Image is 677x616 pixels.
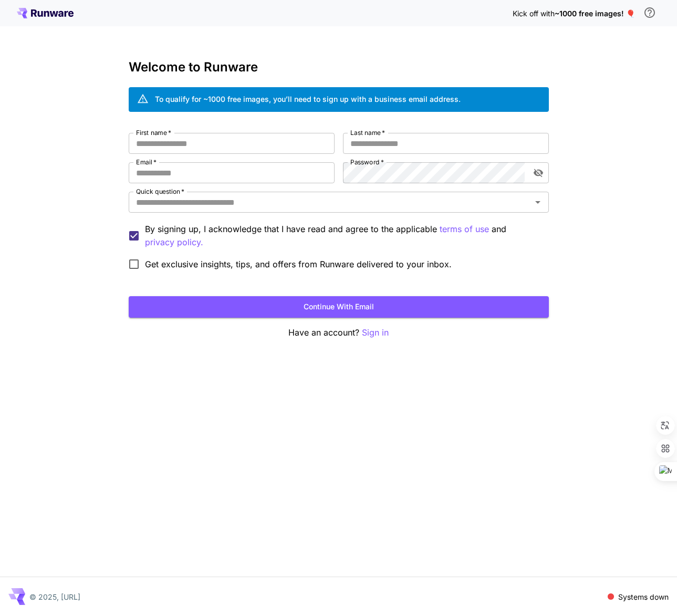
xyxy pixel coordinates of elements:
[555,9,635,18] span: ~1000 free images! 🎈
[440,223,489,236] p: terms of use
[145,258,452,270] span: Get exclusive insights, tips, and offers from Runware delivered to your inbox.
[362,326,389,339] button: Sign in
[136,187,184,196] label: Quick question
[145,236,203,249] button: By signing up, I acknowledge that I have read and agree to the applicable terms of use and
[155,93,461,105] div: To qualify for ~1000 free images, you’ll need to sign up with a business email address.
[350,128,385,137] label: Last name
[145,223,540,249] p: By signing up, I acknowledge that I have read and agree to the applicable and
[513,9,555,18] span: Kick off with
[29,591,80,602] p: © 2025, [URL]
[350,158,384,166] label: Password
[529,163,548,182] button: toggle password visibility
[129,296,549,318] button: Continue with email
[129,60,549,75] h3: Welcome to Runware
[440,223,489,236] button: By signing up, I acknowledge that I have read and agree to the applicable and privacy policy.
[136,128,171,137] label: First name
[145,236,203,249] p: privacy policy.
[639,2,660,23] button: In order to qualify for free credit, you need to sign up with a business email address and click ...
[136,158,157,166] label: Email
[530,195,545,210] button: Open
[618,591,669,602] p: Systems down
[129,326,549,339] p: Have an account?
